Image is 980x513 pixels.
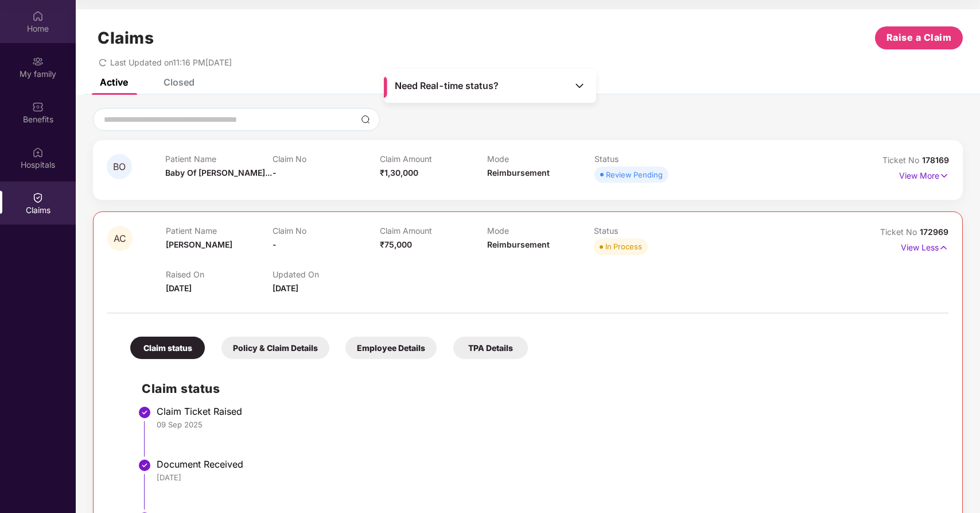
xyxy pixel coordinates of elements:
span: Baby Of [PERSON_NAME]... [165,168,272,178]
div: Review Pending [606,169,663,180]
img: svg+xml;base64,PHN2ZyBpZD0iQ2xhaW0iIHhtbG5zPSJodHRwOi8vd3d3LnczLm9yZy8yMDAwL3N2ZyIgd2lkdGg9IjIwIi... [32,192,44,203]
p: Claim No [273,226,380,236]
h2: Claim status [142,379,937,398]
h1: Claims [98,28,154,48]
img: svg+xml;base64,PHN2ZyBpZD0iU3RlcC1Eb25lLTMyeDMyIiB4bWxucz0iaHR0cDovL3d3dy53My5vcmcvMjAwMC9zdmciIH... [138,406,151,419]
div: Active [100,76,128,88]
div: 09 Sep 2025 [157,419,937,430]
p: Claim Amount [380,226,487,236]
div: Document Received [157,458,937,470]
span: [PERSON_NAME] [166,240,232,249]
img: svg+xml;base64,PHN2ZyB4bWxucz0iaHR0cDovL3d3dy53My5vcmcvMjAwMC9zdmciIHdpZHRoPSIxNyIgaGVpZ2h0PSIxNy... [939,241,948,254]
span: Last Updated on 11:16 PM[DATE] [110,57,232,67]
p: Status [594,226,701,236]
span: Reimbursement [487,168,550,178]
span: Ticket No [880,227,920,237]
div: Claim status [130,337,205,359]
span: Raise a Claim [886,30,952,45]
span: BO [113,162,126,172]
img: svg+xml;base64,PHN2ZyBpZD0iU2VhcmNoLTMyeDMyIiB4bWxucz0iaHR0cDovL3d3dy53My5vcmcvMjAwMC9zdmciIHdpZH... [361,115,370,124]
div: TPA Details [453,337,528,359]
div: Closed [164,76,195,88]
span: [DATE] [166,283,192,293]
span: - [273,168,277,178]
div: Employee Details [345,337,437,359]
p: Raised On [166,269,273,279]
img: svg+xml;base64,PHN2ZyBpZD0iU3RlcC1Eb25lLTMyeDMyIiB4bWxucz0iaHR0cDovL3d3dy53My5vcmcvMjAwMC9zdmciIH... [138,458,151,472]
p: Status [594,154,702,164]
img: svg+xml;base64,PHN2ZyBpZD0iSG9zcGl0YWxzIiB4bWxucz0iaHR0cDovL3d3dy53My5vcmcvMjAwMC9zdmciIHdpZHRoPS... [32,146,44,158]
p: Claim No [273,154,380,164]
p: Mode [487,154,594,164]
span: 178169 [922,155,949,165]
span: ₹75,000 [380,240,412,249]
span: Reimbursement [487,240,550,249]
p: Updated On [273,269,380,279]
span: redo [99,57,107,67]
span: ₹1,30,000 [380,168,418,178]
img: Toggle Icon [574,80,585,91]
p: View Less [901,238,948,254]
span: Need Real-time status? [395,80,499,92]
div: Policy & Claim Details [221,337,329,359]
p: View More [899,167,949,182]
span: 172969 [920,227,948,237]
div: [DATE] [157,472,937,483]
img: svg+xml;base64,PHN2ZyBpZD0iQmVuZWZpdHMiIHhtbG5zPSJodHRwOi8vd3d3LnczLm9yZy8yMDAwL3N2ZyIgd2lkdGg9Ij... [32,101,44,113]
p: Patient Name [166,226,273,236]
p: Claim Amount [380,154,487,164]
div: In Process [605,241,642,252]
img: svg+xml;base64,PHN2ZyB3aWR0aD0iMjAiIGhlaWdodD0iMjAiIHZpZXdCb3g9IjAgMCAyMCAyMCIgZmlsbD0ibm9uZSIgeG... [32,56,44,67]
div: Claim Ticket Raised [157,406,937,417]
button: Raise a Claim [875,26,963,49]
p: Patient Name [165,154,273,164]
span: AC [114,234,126,244]
p: Mode [487,226,594,236]
img: svg+xml;base64,PHN2ZyBpZD0iSG9tZSIgeG1sbnM9Imh0dHA6Ly93d3cudzMub3JnLzIwMDAvc3ZnIiB3aWR0aD0iMjAiIG... [32,10,44,22]
img: svg+xml;base64,PHN2ZyB4bWxucz0iaHR0cDovL3d3dy53My5vcmcvMjAwMC9zdmciIHdpZHRoPSIxNyIgaGVpZ2h0PSIxNy... [939,169,949,182]
span: [DATE] [273,283,298,293]
span: - [273,240,277,249]
span: Ticket No [882,155,922,165]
